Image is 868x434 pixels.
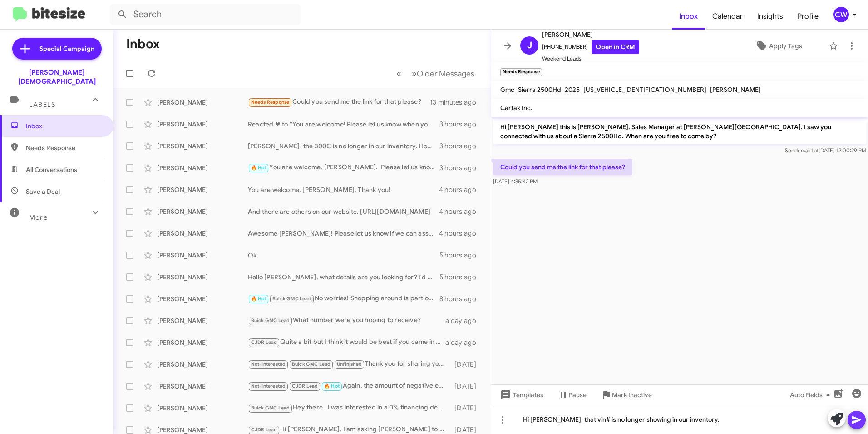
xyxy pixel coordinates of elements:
[592,40,639,54] a: Open in CRM
[769,38,802,54] span: Apply Tags
[110,4,301,25] input: Search
[803,147,819,154] span: said at
[500,68,542,76] small: Needs Response
[292,361,331,367] span: Buick GMC Lead
[251,99,290,105] span: Needs Response
[157,251,248,260] div: [PERSON_NAME]
[406,64,480,83] button: Next
[583,86,706,94] span: [US_VEHICLE_IDENTIFICATION_NUMBER]
[248,162,439,173] div: You are welcome, [PERSON_NAME]. Please let us know if we can help with anything more.
[126,37,160,51] h1: Inbox
[493,159,632,175] p: Could you send me the link for that please?
[439,294,483,303] div: 8 hours ago
[157,273,248,282] div: [PERSON_NAME]
[251,339,277,345] span: CJDR Lead
[491,387,551,403] button: Templates
[783,387,841,403] button: Auto Fields
[248,185,439,194] div: You are welcome, [PERSON_NAME]. Thank you!
[251,361,286,367] span: Not-Interested
[248,359,450,369] div: Thank you for sharing your feedback. I want to clarify that we didn’t yet have your credit inform...
[26,121,103,131] span: Inbox
[157,141,248,151] div: [PERSON_NAME]
[248,381,450,391] div: Again, the amount of negative equity that you have is requiring the down payment if you are not t...
[251,296,266,302] span: 🔥 Hot
[612,387,652,403] span: Mark Inactive
[157,207,248,216] div: [PERSON_NAME]
[26,165,77,174] span: All Conversations
[439,141,483,151] div: 3 hours ago
[750,3,790,30] a: Insights
[248,97,430,107] div: Could you send me the link for that please?
[324,383,340,389] span: 🔥 Hot
[542,40,639,54] span: [PHONE_NUMBER]
[337,361,362,367] span: Unfinished
[248,315,445,326] div: What number were you hoping to receive?
[445,316,483,325] div: a day ago
[594,387,659,403] button: Mark Inactive
[518,86,561,94] span: Sierra 2500Hd
[710,86,761,94] span: [PERSON_NAME]
[157,98,248,107] div: [PERSON_NAME]
[439,163,483,172] div: 3 hours ago
[157,229,248,238] div: [PERSON_NAME]
[39,44,94,53] span: Special Campaign
[272,296,311,302] span: Buick GMC Lead
[29,101,55,109] span: Labels
[251,405,290,411] span: Buick GMC Lead
[565,86,580,94] span: 2025
[450,360,483,369] div: [DATE]
[248,251,439,260] div: Ok
[527,38,532,53] span: J
[396,68,401,79] span: «
[500,104,533,112] span: Carfax Inc.
[493,119,866,144] p: Hi [PERSON_NAME] this is [PERSON_NAME], Sales Manager at [PERSON_NAME][GEOGRAPHIC_DATA]. I saw yo...
[391,64,480,83] nav: Page navigation example
[157,120,248,129] div: [PERSON_NAME]
[248,207,439,216] div: And there are others on our website. [URL][DOMAIN_NAME]
[251,318,290,323] span: Buick GMC Lead
[26,143,103,152] span: Needs Response
[790,3,826,30] a: Profile
[248,141,439,151] div: [PERSON_NAME], the 300C is no longer in our inventory. However, we have many other vehicles to as...
[439,120,483,129] div: 3 hours ago
[157,185,248,194] div: [PERSON_NAME]
[251,165,266,171] span: 🔥 Hot
[500,86,514,94] span: Gmc
[248,120,439,129] div: Reacted ❤ to “You are welcome! Please let us know when you are ready and we'll be here!”
[157,338,248,347] div: [PERSON_NAME]
[157,404,248,413] div: [PERSON_NAME]
[157,360,248,369] div: [PERSON_NAME]
[551,387,594,403] button: Pause
[248,337,445,348] div: Quite a bit but I think it would be best if you came in and took a look for yourself. Then I can ...
[157,316,248,325] div: [PERSON_NAME]
[785,147,866,154] span: Sender [DATE] 12:00:29 PM
[439,207,483,216] div: 4 hours ago
[439,251,483,260] div: 5 hours ago
[157,163,248,172] div: [PERSON_NAME]
[439,185,483,194] div: 4 hours ago
[251,383,286,389] span: Not-Interested
[26,187,60,196] span: Save a Deal
[157,382,248,391] div: [PERSON_NAME]
[493,178,538,185] span: [DATE] 4:35:42 PM
[157,294,248,303] div: [PERSON_NAME]
[412,68,417,79] span: »
[542,54,639,63] span: Weekend Leads
[391,64,407,83] button: Previous
[498,387,543,403] span: Templates
[292,383,318,389] span: CJDR Lead
[251,427,277,433] span: CJDR Lead
[445,338,483,347] div: a day ago
[833,7,849,22] div: CW
[248,273,439,282] div: Hello [PERSON_NAME], what details are you looking for? I'd be happy to assist you!
[29,213,48,222] span: More
[672,3,705,30] a: Inbox
[705,3,750,30] a: Calendar
[430,98,483,107] div: 13 minutes ago
[790,387,833,403] span: Auto Fields
[569,387,587,403] span: Pause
